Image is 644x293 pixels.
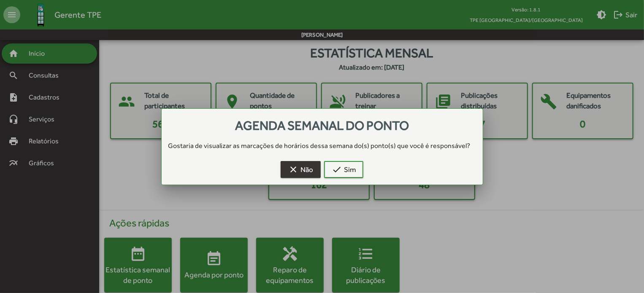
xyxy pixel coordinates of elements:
mat-icon: clear [288,164,298,175]
span: Agenda semanal do ponto [235,118,409,133]
mat-icon: check [332,164,342,175]
span: Não [288,162,313,177]
button: Sim [324,161,363,178]
div: Gostaria de visualizar as marcações de horários dessa semana do(s) ponto(s) que você é responsável? [162,141,483,151]
span: Sim [332,162,356,177]
button: Não [281,161,321,178]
